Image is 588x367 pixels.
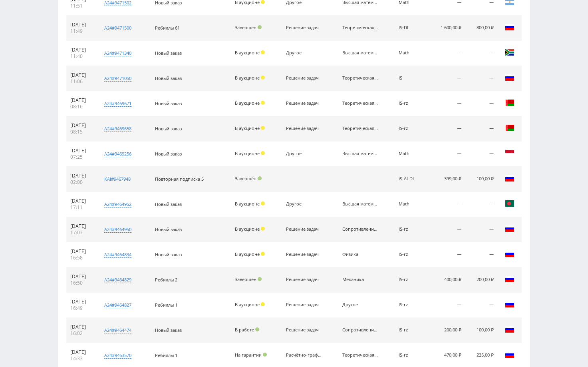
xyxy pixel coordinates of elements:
[70,179,93,185] div: 02:00
[465,142,498,167] td: —
[286,76,322,81] div: Решение задач
[342,227,378,232] div: Сопротивление материалов
[426,66,465,91] td: —
[235,150,260,156] span: В аукционе
[104,226,131,233] div: a24#9464950
[155,100,182,106] span: Новый заказ
[505,148,514,158] img: idn.png
[399,353,422,358] div: IS-rz
[155,251,182,257] span: Новый заказ
[399,126,422,131] div: IS-rz
[70,78,93,85] div: 11:06
[505,249,514,259] img: rus.png
[399,151,422,156] div: Math
[70,255,93,261] div: 16:58
[155,176,204,182] span: Повторная подписка 5
[426,142,465,167] td: —
[70,204,93,211] div: 17:11
[104,277,131,283] div: a24#9464829
[155,50,182,56] span: Новый заказ
[399,277,422,282] div: IS-rz
[104,75,131,82] div: a24#9471050
[465,293,498,318] td: —
[465,66,498,91] td: —
[286,101,322,106] div: Решение задач
[342,201,378,207] div: Высшая математика
[235,301,260,307] span: В аукционе
[155,226,182,232] span: Новый заказ
[342,277,378,282] div: Механика
[255,327,259,331] span: Подтвержден
[399,327,422,333] div: IS-rz
[465,217,498,242] td: —
[261,126,265,130] span: Холд
[465,267,498,293] td: 200,00 ₽
[70,173,93,179] div: [DATE]
[261,50,265,54] span: Холд
[235,125,260,131] span: В аукционе
[235,251,260,257] span: В аукционе
[286,50,322,56] div: Другое
[399,227,422,232] div: IS-rz
[342,25,378,30] div: Теоретическая механика
[465,167,498,192] td: 100,00 ₽
[70,28,93,34] div: 11:49
[399,302,422,307] div: IS-rz
[261,151,265,155] span: Холд
[505,199,514,208] img: bgd.png
[261,252,265,256] span: Холд
[505,299,514,309] img: rus.png
[70,324,93,330] div: [DATE]
[505,73,514,82] img: rus.png
[505,123,514,133] img: blr.png
[70,330,93,337] div: 16:02
[261,76,265,80] span: Холд
[258,176,262,180] span: Подтвержден
[235,352,262,358] span: На гарантии
[70,47,93,53] div: [DATE]
[426,116,465,142] td: —
[426,41,465,66] td: —
[286,302,322,307] div: Решение задач
[426,242,465,267] td: —
[465,116,498,142] td: —
[70,154,93,160] div: 07:25
[70,53,93,60] div: 11:40
[70,198,93,204] div: [DATE]
[426,293,465,318] td: —
[104,201,131,207] div: a24#9464952
[426,318,465,343] td: 200,00 ₽
[104,302,131,308] div: a24#9464827
[399,101,422,106] div: IS-rz
[70,22,93,28] div: [DATE]
[426,91,465,116] td: —
[235,276,256,282] span: Завершен
[286,252,322,257] div: Решение задач
[155,201,182,207] span: Новый заказ
[104,176,131,182] div: kai#9467948
[261,227,265,231] span: Холд
[70,305,93,311] div: 16:49
[505,48,514,57] img: zaf.png
[104,151,131,157] div: a24#9469256
[235,75,260,81] span: В аукционе
[70,72,93,78] div: [DATE]
[505,22,514,32] img: rus.png
[70,97,93,104] div: [DATE]
[399,25,422,30] div: IS-DL
[261,302,265,306] span: Холд
[426,267,465,293] td: 400,00 ₽
[342,151,378,156] div: Высшая математика
[286,353,322,358] div: Расчётно-графическая работа (РГР)
[505,98,514,108] img: blr.png
[258,277,262,281] span: Подтвержден
[286,327,322,333] div: Решение задач
[342,101,378,106] div: Теоретическая механика
[104,25,131,31] div: a24#9471500
[235,327,254,333] span: В работе
[342,302,378,307] div: Другое
[426,217,465,242] td: —
[505,274,514,284] img: rus.png
[342,50,378,56] div: Высшая математика
[286,151,322,156] div: Другое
